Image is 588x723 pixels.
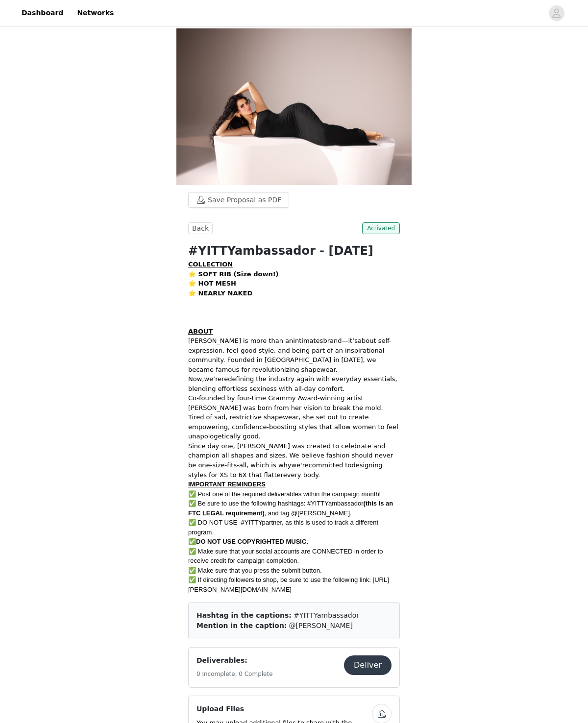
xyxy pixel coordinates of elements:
span: Hashtag in the captions: [196,611,292,619]
span: ✅ Make sure that your social accounts are CONNECTED in order to receive credit for campaign compl... [188,548,383,565]
strong: ABOUT [188,328,213,335]
button: Back [188,222,213,234]
span: ✅ Be sure to use the following hashtags: #YITTYambassador , and tag @[PERSON_NAME]. [188,500,393,517]
h4: Upload Files [196,704,372,714]
strong: ⭐️ NEARLY NAKED [188,289,252,297]
span: redefining the industry again with everyday essentials, blending effortless sexiness with all-day... [188,375,397,392]
span: Mention in the caption: [196,622,287,629]
span: every body [283,471,318,479]
a: Dashboard [16,2,69,24]
span: designing styles for XS to 6X that flatter [188,461,383,479]
span: ’ [213,375,215,383]
span: (this is an FTC LEGAL requirement) [188,500,393,517]
h4: Deliverables: [196,655,273,666]
span: @[PERSON_NAME] [289,622,353,629]
span: ✅ [188,538,308,545]
strong: ⭐️ HOT MESH [188,280,236,287]
span: intimates [293,337,323,344]
div: Deliverables: [188,647,400,688]
h5: 0 Incomplete, 0 Complete [196,670,273,678]
span: we're [291,461,308,469]
span: brand— [323,337,348,344]
span: re [215,375,221,383]
span: DO NOT USE COPYRIGHTED MUSIC. [196,538,308,545]
button: Save Proposal as PDF [188,192,289,208]
span: Co-founded by four-time Grammy Award-winning artist [PERSON_NAME] was born from her vision to bre... [188,394,398,440]
span: ✅ DO NOT USE #YITTYpartner, as this is used to track a different program. [188,519,378,536]
span: IMPORTANT REMINDERS [188,481,266,488]
span: we [204,375,213,383]
span: Activated [362,222,400,234]
span: ✅ Make sure that you press the submit button. [188,567,322,574]
span: about self-expression, feel-good style, and being part of an inspirational community. Founded in ... [188,337,392,383]
span: [PERSON_NAME] is more than an [188,337,293,344]
strong: ⭐️ SOFT RIB (Size down!) [188,270,279,278]
span: ✅ Post one of the required deliverables within the campaign month! [188,490,381,498]
strong: COLLECTION [188,261,233,268]
img: campaign image [176,28,412,185]
span: ✅ If directing followers to shop, be sure to use the following link: [URL][PERSON_NAME][DOMAIN_NAME] [188,576,389,593]
button: Deliver [344,655,392,675]
div: avatar [552,5,561,21]
span: . [318,471,320,479]
span: committed to [309,461,352,469]
span: Since day one, [PERSON_NAME] was created to celebrate and champion all shapes and sizes. We belie... [188,442,393,469]
a: Networks [71,2,120,24]
span: it’s [348,337,358,344]
h1: #YITTYambassador - [DATE] [188,242,400,260]
span: #YITTYambassador [294,611,359,619]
